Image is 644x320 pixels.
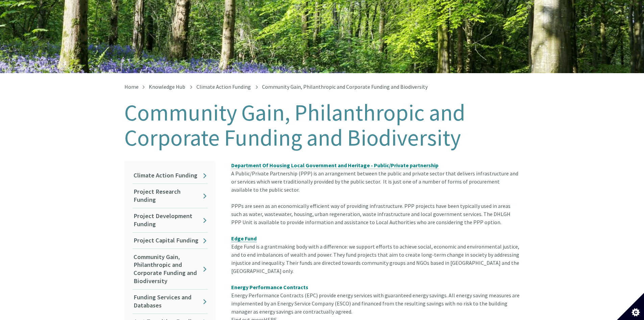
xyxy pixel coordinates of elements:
[231,235,257,242] a: Edge Fund
[133,290,208,314] a: Funding Services and Databases
[262,83,428,90] span: Community Gain, Philanthropic and Corporate Funding and Biodiversity
[617,293,644,320] button: Set cookie preferences
[133,249,208,289] a: Community Gain, Philanthropic and Corporate Funding and Biodiversity
[133,184,208,208] a: Project Research Funding
[231,284,308,291] strong: Energy Performance Contracts
[133,208,208,232] a: Project Development Funding
[196,83,251,90] a: Climate Action Funding
[231,162,438,169] a: Department Of Housing Local Government and Heritage - Public/Private partnership
[124,83,139,90] a: Home
[124,100,520,150] h1: Community Gain, Philanthropic and Corporate Funding and Biodiversity
[149,83,185,90] a: Knowledge Hub
[133,168,208,184] a: Climate Action Funding
[133,233,208,249] a: Project Capital Funding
